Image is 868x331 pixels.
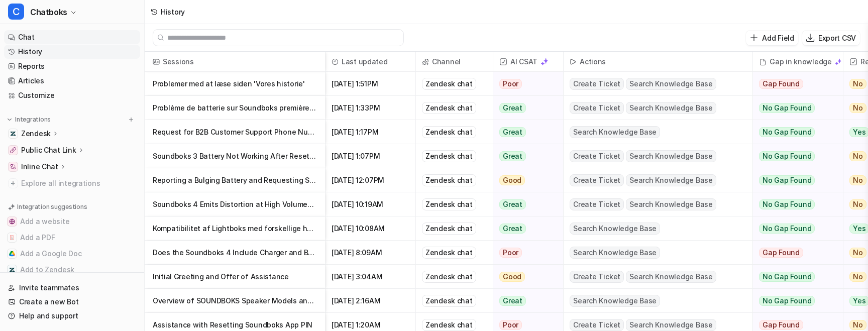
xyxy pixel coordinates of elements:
[4,309,140,323] a: Help and support
[330,192,411,216] span: [DATE] 10:19AM
[128,116,135,123] img: menu_add.svg
[626,78,716,90] span: Search Knowledge Base
[330,52,411,72] span: Last updated
[499,320,522,330] span: Poor
[422,174,476,186] div: Zendesk chat
[10,147,16,153] img: Public Chat Link
[759,127,815,137] span: No Gap Found
[753,96,835,120] button: No Gap Found
[330,216,411,241] span: [DATE] 10:08AM
[153,96,317,120] p: Problème de batterie sur Soundboks première génération et demande de support SAV
[4,213,140,230] button: Add a websiteAdd a website
[626,271,716,283] span: Search Knowledge Base
[493,265,557,289] button: Good
[849,199,866,209] span: No
[422,150,476,162] div: Zendesk chat
[759,272,815,282] span: No Gap Found
[626,319,716,331] span: Search Knowledge Base
[422,198,476,210] div: Zendesk chat
[4,59,140,73] a: Reports
[493,241,557,265] button: Poor
[422,102,476,114] div: Zendesk chat
[759,199,815,209] span: No Gap Found
[759,320,803,330] span: Gap Found
[499,224,526,234] span: Great
[4,176,140,190] a: Explore all integrations
[493,168,557,192] button: Good
[21,162,58,172] p: Inline Chat
[802,31,860,45] button: Export CSV
[153,216,317,241] p: Kompatibilitet af Lightboks med forskellige højtalere og musik
[330,265,411,289] span: [DATE] 3:04AM
[10,131,16,137] img: Zendesk
[15,116,51,124] p: Integrations
[753,120,835,144] button: No Gap Found
[570,247,660,259] span: Search Knowledge Base
[330,168,411,192] span: [DATE] 12:07PM
[499,175,525,185] span: Good
[153,72,317,96] p: Problemer med at læse siden 'Vores historie'
[330,289,411,313] span: [DATE] 2:16AM
[4,74,140,88] a: Articles
[753,168,835,192] button: No Gap Found
[570,319,624,331] span: Create Ticket
[153,265,317,289] p: Initial Greeting and Offer of Assistance
[330,120,411,144] span: [DATE] 1:17PM
[570,174,624,186] span: Create Ticket
[759,296,815,306] span: No Gap Found
[4,88,140,102] a: Customize
[849,320,866,330] span: No
[6,116,13,123] img: expand menu
[9,267,15,273] img: Add to Zendesk
[753,192,835,216] button: No Gap Found
[759,79,803,89] span: Gap Found
[21,129,51,139] p: Zendesk
[422,271,476,283] div: Zendesk chat
[4,295,140,309] a: Create a new Bot
[759,175,815,185] span: No Gap Found
[420,52,489,72] span: Channel
[153,168,317,192] p: Reporting a Bulging Battery and Requesting Support
[753,241,835,265] button: Gap Found
[849,175,866,185] span: No
[849,248,866,258] span: No
[626,102,716,114] span: Search Knowledge Base
[849,151,866,161] span: No
[849,103,866,113] span: No
[757,52,839,72] div: Gap in knowledge
[759,224,815,234] span: No Gap Found
[570,198,624,210] span: Create Ticket
[499,127,526,137] span: Great
[4,262,140,278] button: Add to ZendeskAdd to Zendesk
[422,126,476,138] div: Zendesk chat
[497,52,559,72] span: AI CSAT
[9,235,15,241] img: Add a PDF
[21,145,76,155] p: Public Chat Link
[330,241,411,265] span: [DATE] 8:09AM
[153,144,317,168] p: Soundboks 3 Battery Not Working After Reset Troubleshooting
[149,52,321,72] span: Sessions
[759,248,803,258] span: Gap Found
[493,120,557,144] button: Great
[849,79,866,89] span: No
[570,271,624,283] span: Create Ticket
[499,199,526,209] span: Great
[9,218,15,225] img: Add a website
[9,251,15,257] img: Add a Google Doc
[153,192,317,216] p: Soundboks 4 Emits Distortion at High Volume—Request for Warranty Assistance
[753,289,835,313] button: No Gap Found
[493,144,557,168] button: Great
[21,175,136,191] span: Explore all integrations
[422,78,476,90] div: Zendesk chat
[422,295,476,307] div: Zendesk chat
[818,33,856,43] p: Export CSV
[8,4,24,20] span: C
[4,115,54,125] button: Integrations
[762,33,794,43] p: Add Field
[30,5,67,19] span: Chatboks
[493,289,557,313] button: Great
[499,79,522,89] span: Poor
[4,281,140,295] a: Invite teammates
[17,202,87,211] p: Integration suggestions
[626,198,716,210] span: Search Knowledge Base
